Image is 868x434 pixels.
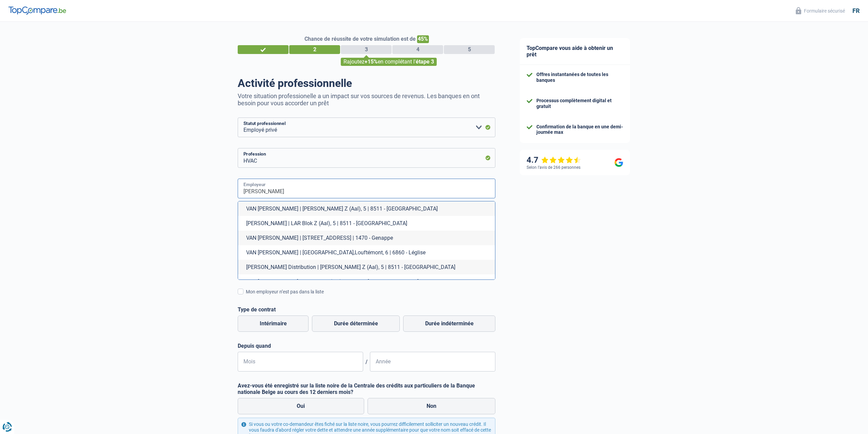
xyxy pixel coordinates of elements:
div: Confirmation de la banque en une demi-journée max [536,124,623,135]
div: TopCompare vous aide à obtenir un prêt [520,38,630,65]
div: 4.7 [527,155,581,165]
label: Oui [238,398,364,414]
div: 2 [289,45,340,54]
h1: Activité professionnelle [238,77,495,90]
label: Durée déterminée [312,315,400,332]
div: Offres instantanées de toutes les banques [536,72,623,83]
div: 4 [392,45,443,54]
li: VAN [PERSON_NAME] | [GEOGRAPHIC_DATA],Louftémont, 6 | 6860 - Léglise [238,245,495,260]
button: Formulaire sécurisé [792,5,849,16]
div: Rajoutez en complétant l' [341,58,437,66]
li: VAN [PERSON_NAME] | [PERSON_NAME] Z (Aal), 5 | 8511 - [GEOGRAPHIC_DATA] [238,201,495,216]
label: Type de contrat [238,306,495,313]
div: Processus complètement digital et gratuit [536,98,623,109]
li: [PERSON_NAME] Distribution | [PERSON_NAME] Z (Aal), 5 | 8511 - [GEOGRAPHIC_DATA] [238,260,495,274]
span: / [363,359,370,365]
span: étape 3 [416,58,434,65]
span: 45% [417,35,429,43]
span: +15% [364,58,378,65]
div: 1 [238,45,289,54]
label: Non [368,398,496,414]
label: Intérimaire [238,315,309,332]
label: Durée indéterminée [403,315,495,332]
span: Chance de réussite de votre simulation est de [304,36,416,42]
li: [PERSON_NAME] | LAR Blok Z (Aal), 5 | 8511 - [GEOGRAPHIC_DATA] [238,216,495,231]
div: Mon employeur n’est pas dans la liste [246,288,495,295]
div: 5 [444,45,495,54]
input: AAAA [370,352,495,372]
li: VAN [PERSON_NAME] | LAR Blok Z (Aal), 5 | 8511 - [GEOGRAPHIC_DATA] [238,274,495,289]
div: Selon l’avis de 266 personnes [527,165,580,170]
li: VAN [PERSON_NAME] | [STREET_ADDRESS] | 1470 - Genappe [238,231,495,245]
div: 3 [341,45,392,54]
input: Cherchez votre employeur [238,179,495,198]
div: fr [852,7,860,15]
img: TopCompare Logo [8,6,66,15]
input: MM [238,352,363,372]
p: Votre situation professionelle a un impact sur vos sources de revenus. Les banques en ont besoin ... [238,92,495,107]
label: Depuis quand [238,343,495,349]
label: Avez-vous été enregistré sur la liste noire de la Centrale des crédits aux particuliers de la Ban... [238,382,495,395]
